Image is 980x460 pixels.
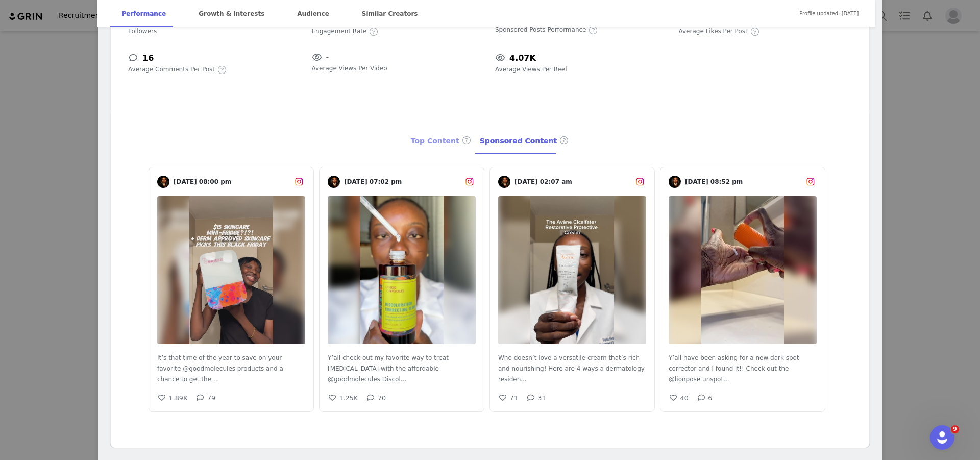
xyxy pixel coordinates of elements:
[530,196,614,344] img: Who doesn’t love a versatile cream that’s rich and nourishing! Here are 4 ways a dermatology resi...
[635,177,645,186] img: instagram.svg
[930,425,954,450] iframe: Intercom live chat
[295,177,304,186] img: instagram.svg
[157,178,305,363] img: v2
[189,196,273,344] img: It’s that time of the year to save on your favorite @goodmolecules products and a chance to get t...
[339,393,358,403] h5: 1.25K
[806,177,815,186] img: instagram.svg
[328,178,476,363] img: v2
[799,2,859,25] span: Profile updated: [DATE]
[510,177,634,186] span: [DATE] 02:07 am
[660,167,825,412] a: [DATE] 08:52 pmY’all have been asking for a new dark spot corrector and I found it!! Check out th...
[207,393,215,403] h5: 79
[681,177,804,186] span: [DATE] 08:52 pm
[495,65,567,74] span: Average Views Per Reel
[701,196,785,344] img: Y’all have been asking for a new dark spot corrector and I found it!! Check out the @lionpose uns...
[498,354,645,383] span: Who doesn’t love a versatile cream that’s rich and nourishing! Here are 4 ways a dermatology resi...
[509,52,536,65] h5: 4.07K
[326,51,329,63] span: -
[169,393,188,403] h5: 1.89K
[708,393,712,403] h5: 6
[328,176,340,188] img: v2
[312,64,387,73] span: Average Views Per Video
[510,393,518,403] h5: 71
[340,177,463,186] span: [DATE] 07:02 pm
[680,393,689,403] h5: 40
[128,65,215,74] span: Average Comments Per Post
[328,354,449,383] span: Y’all check out my favorite way to treat [MEDICAL_DATA] with the affordable @goodmolecules Discol...
[157,176,169,188] img: v2
[378,393,386,403] h5: 70
[157,354,283,383] span: It’s that time of the year to save on your favorite @goodmolecules products and a chance to get t...
[669,176,681,188] img: v2
[465,177,474,186] img: instagram.svg
[498,178,646,363] img: v2
[142,52,154,65] h5: 16
[498,176,510,188] img: v2
[149,167,314,412] a: [DATE] 08:00 pmIt’s that time of the year to save on your favorite @goodmolecules products and a ...
[537,393,546,403] h5: 31
[411,128,472,155] div: Top Content
[669,354,799,383] span: Y’all have been asking for a new dark spot corrector and I found it!! Check out the @lionpose uns...
[480,128,570,155] div: Sponsored Content
[319,167,484,412] a: [DATE] 07:02 pmY’all check out my favorite way to treat hyperpigmentation with the affordable @go...
[169,177,293,186] span: [DATE] 08:00 pm
[951,425,959,433] span: 9
[360,196,443,344] img: Y’all check out my favorite way to treat hyperpigmentation with the affordable @goodmolecules Dis...
[669,178,817,363] img: v2
[8,8,419,19] body: Rich Text Area. Press ALT-0 for help.
[489,167,655,412] a: [DATE] 02:07 amWho doesn’t love a versatile cream that’s rich and nourishing! Here are 4 ways a d...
